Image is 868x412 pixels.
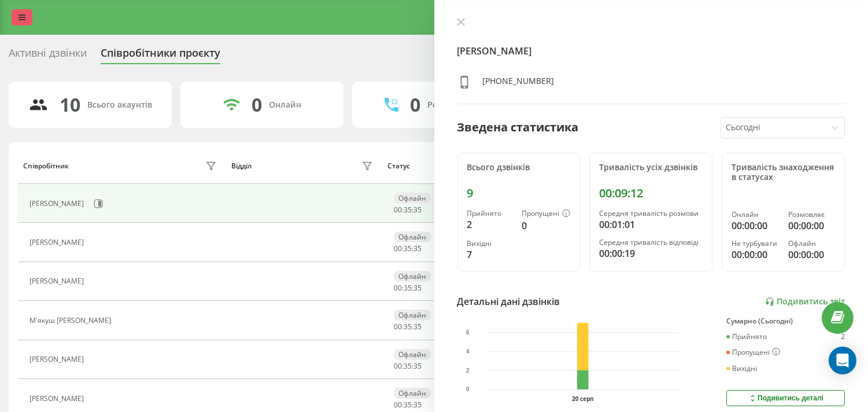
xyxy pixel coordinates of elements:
[394,322,402,332] span: 00
[29,355,87,363] div: [PERSON_NAME]
[394,231,431,242] div: Офлайн
[404,400,412,410] span: 35
[788,248,835,262] div: 00:00:00
[732,240,778,248] div: Не турбувати
[387,162,410,170] div: Статус
[394,205,402,215] span: 00
[29,395,87,403] div: [PERSON_NAME]
[404,244,412,253] span: 35
[394,323,422,331] div: : :
[726,365,757,373] div: Вихідні
[467,248,513,262] div: 7
[726,317,845,325] div: Сумарно (Сьогодні)
[394,206,422,214] div: : :
[29,317,114,325] div: М'якуш [PERSON_NAME]
[466,348,470,355] text: 4
[599,238,703,247] div: Середня тривалість відповіді
[467,186,571,200] div: 9
[29,238,87,247] div: [PERSON_NAME]
[9,47,87,65] div: Активні дзвінки
[457,44,845,58] h4: [PERSON_NAME]
[788,219,835,233] div: 00:00:00
[427,100,483,110] div: Розмовляють
[410,94,420,116] div: 0
[466,367,470,374] text: 2
[726,348,780,357] div: Пропущені
[765,297,845,307] a: Подивитись звіт
[394,361,402,371] span: 00
[748,393,823,403] div: Подивитись деталі
[522,219,570,233] div: 0
[599,163,703,172] div: Тривалість усіх дзвінків
[394,401,422,409] div: : :
[394,388,431,399] div: Офлайн
[599,186,703,200] div: 00:09:12
[572,396,593,402] text: 20 серп
[404,205,412,215] span: 35
[726,390,845,406] button: Подивитись деталі
[788,211,835,219] div: Розмовляє
[252,94,262,116] div: 0
[394,284,422,292] div: : :
[29,200,87,208] div: [PERSON_NAME]
[467,240,513,248] div: Вихідні
[483,75,555,92] div: [PHONE_NUMBER]
[457,295,560,308] div: Детальні дані дзвінків
[413,244,422,253] span: 35
[394,193,431,204] div: Офлайн
[732,163,835,182] div: Тривалість знаходження в статусах
[413,361,422,371] span: 35
[413,283,422,293] span: 35
[467,163,571,172] div: Всього дзвінків
[467,209,513,218] div: Прийнято
[522,209,570,219] div: Пропущені
[269,100,301,110] div: Онлайн
[732,248,778,262] div: 00:00:00
[394,244,402,253] span: 00
[413,322,422,332] span: 35
[467,218,513,231] div: 2
[101,47,220,65] div: Співробітники проєкту
[732,219,778,233] div: 00:00:00
[394,245,422,253] div: : :
[788,240,835,248] div: Офлайн
[413,400,422,410] span: 35
[413,205,422,215] span: 35
[404,322,412,332] span: 35
[599,209,703,218] div: Середня тривалість розмови
[726,333,767,341] div: Прийнято
[404,283,412,293] span: 35
[732,211,778,219] div: Онлайн
[60,94,80,116] div: 10
[394,283,402,293] span: 00
[466,387,470,393] text: 0
[404,361,412,371] span: 35
[394,271,431,282] div: Офлайн
[599,218,703,231] div: 00:01:01
[829,347,856,374] div: Open Intercom Messenger
[394,310,431,321] div: Офлайн
[466,329,470,336] text: 6
[87,100,152,110] div: Всього акаунтів
[29,277,87,285] div: [PERSON_NAME]
[599,247,703,260] div: 00:00:19
[457,119,579,136] div: Зведена статистика
[394,362,422,370] div: : :
[394,400,402,410] span: 00
[231,162,252,170] div: Відділ
[23,162,69,170] div: Співробітник
[841,333,845,341] div: 2
[394,349,431,360] div: Офлайн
